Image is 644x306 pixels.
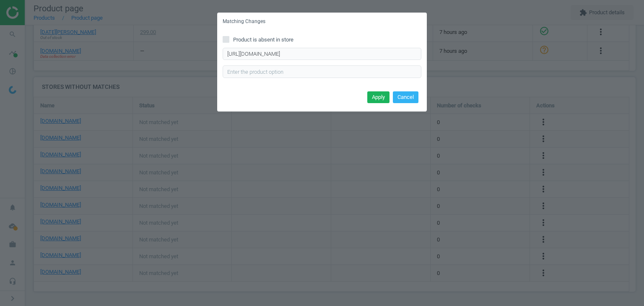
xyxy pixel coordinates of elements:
button: Cancel [393,91,418,103]
h5: Matching Changes [223,18,265,25]
button: Apply [367,91,390,103]
input: Enter correct product URL [223,48,421,60]
span: Product is absent in store [231,36,295,44]
input: Enter the product option [223,65,421,78]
